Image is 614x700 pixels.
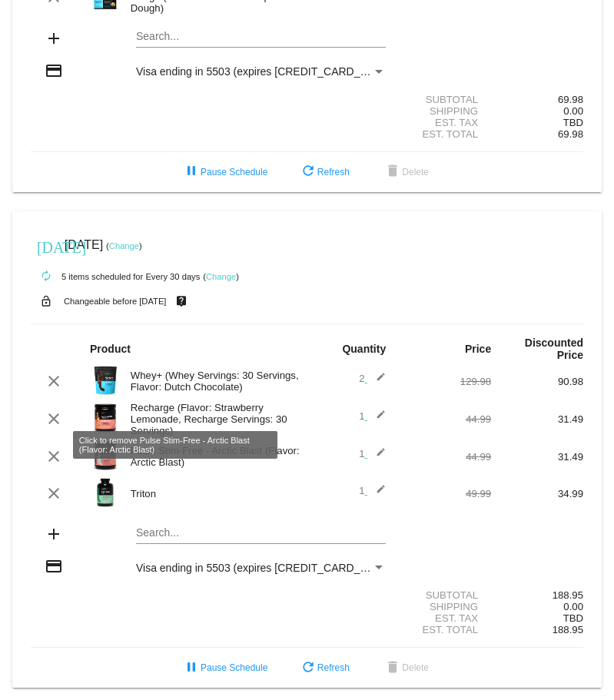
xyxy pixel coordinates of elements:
button: Delete [371,654,441,682]
span: Visa ending in 5503 (expires [CREDIT_CARD_DATA]) [136,562,393,574]
span: 2 [359,373,386,384]
mat-icon: edit [367,372,386,390]
span: TBD [563,117,583,128]
mat-icon: refresh [299,163,317,181]
mat-icon: pause [182,659,201,678]
div: 31.49 [491,451,583,463]
mat-icon: delete [383,659,402,678]
div: Triton [123,488,307,499]
span: 1 [359,410,386,422]
mat-select: Payment Method [136,562,386,574]
mat-icon: delete [383,163,402,181]
a: Change [109,241,139,250]
span: 1 [359,448,386,459]
div: 129.98 [399,376,491,387]
img: Image-1-Carousel-Recharge30S-Strw-Lemonade-Transp.png [90,403,121,433]
input: Search... [136,527,386,539]
div: 44.99 [399,413,491,425]
span: Refresh [299,662,350,673]
button: Pause Schedule [170,654,280,682]
div: Shipping [399,601,491,612]
div: 34.99 [491,488,583,499]
span: 188.95 [553,624,583,635]
mat-icon: clear [45,484,63,503]
strong: Product [90,343,131,355]
mat-icon: add [45,29,63,48]
button: Delete [371,158,441,186]
mat-icon: clear [45,410,63,428]
div: Recharge (Flavor: Strawberry Lemonade, Recharge Servings: 30 Servings) [123,402,307,436]
div: Est. Tax [399,612,491,624]
strong: Price [465,343,491,355]
mat-icon: pause [182,163,201,181]
strong: Quantity [342,343,386,355]
span: TBD [563,612,583,624]
div: Shipping [399,105,491,117]
div: Est. Tax [399,117,491,128]
mat-icon: credit_card [45,557,63,576]
div: 44.99 [399,451,491,463]
span: Visa ending in 5503 (expires [CREDIT_CARD_DATA]) [136,65,393,78]
span: Delete [383,662,429,673]
button: Refresh [287,158,362,186]
a: Change [206,272,236,281]
span: 0.00 [563,105,583,117]
mat-icon: [DATE] [37,237,55,255]
div: Whey+ (Whey Servings: 30 Servings, Flavor: Dutch Chocolate) [123,370,307,393]
mat-icon: edit [367,410,386,428]
strong: Discounted Price [525,337,583,361]
span: Pause Schedule [182,662,267,673]
div: Pulse Stim-Free - Arctic Blast (Flavor: Arctic Blast) [123,445,307,468]
mat-icon: lock_open [37,291,55,311]
small: ( ) [203,272,239,281]
img: PulseSF-20S-Arctic-Blast-1000x1000-Transp-Roman-Berezecky.png [90,440,121,471]
span: Delete [383,167,429,177]
span: Pause Schedule [182,167,267,177]
mat-icon: edit [367,484,386,503]
mat-icon: credit_card [45,61,63,80]
span: 69.98 [558,128,583,140]
mat-icon: edit [367,447,386,466]
div: 188.95 [491,589,583,601]
div: Est. Total [399,128,491,140]
mat-icon: add [45,525,63,543]
div: 31.49 [491,413,583,425]
mat-icon: clear [45,372,63,390]
mat-icon: clear [45,447,63,466]
div: 49.99 [399,488,491,499]
div: 90.98 [491,376,583,387]
mat-icon: refresh [299,659,317,678]
img: Image-1-Carousel-Whey-2lb-Dutch-Chocolate-no-badge-Transp.png [90,365,121,396]
small: 5 items scheduled for Every 30 days [31,272,200,281]
div: 69.98 [491,94,583,105]
button: Refresh [287,654,362,682]
mat-icon: autorenew [37,267,55,286]
mat-icon: live_help [172,291,191,311]
span: 0.00 [563,601,583,612]
input: Search... [136,31,386,43]
div: Subtotal [399,94,491,105]
button: Pause Schedule [170,158,280,186]
img: Image-1-Carousel-Triton-Transp.png [90,477,121,508]
span: Refresh [299,167,350,177]
div: Subtotal [399,589,491,601]
div: Est. Total [399,624,491,635]
mat-select: Payment Method [136,65,386,78]
small: Changeable before [DATE] [64,297,167,306]
small: ( ) [106,241,142,250]
span: 1 [359,485,386,496]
